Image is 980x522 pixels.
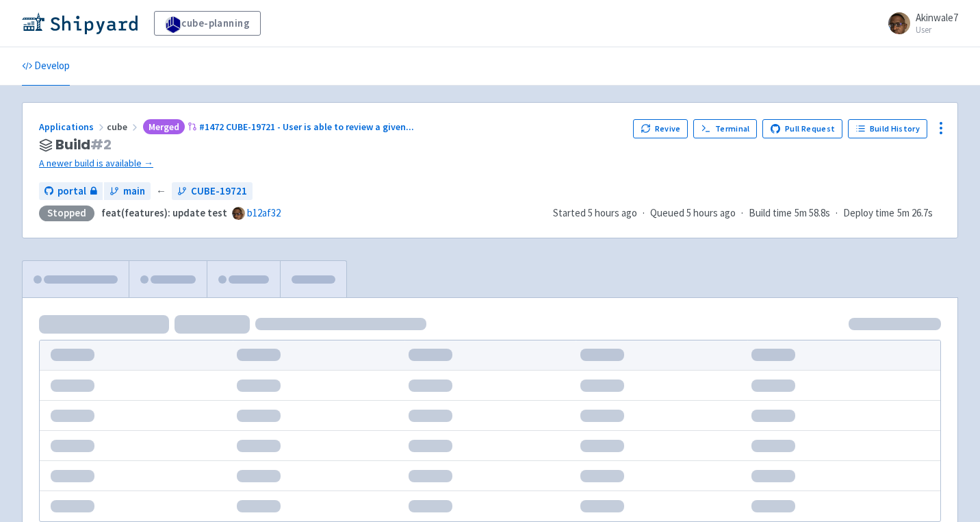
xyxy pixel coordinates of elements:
[107,121,140,133] span: cube
[693,119,757,138] a: Terminal
[199,121,414,133] span: #1472 CUBE-19721 - User is able to review a given ...
[123,184,145,199] span: main
[588,206,637,219] time: 5 hours ago
[633,119,688,138] button: Revive
[650,206,736,219] span: Queued
[55,137,112,153] span: Build
[101,206,227,219] strong: feat(features): update test
[57,184,86,199] span: portal
[172,182,253,201] a: CUBE-19721
[156,184,166,199] span: ←
[191,184,247,199] span: CUBE-19721
[686,206,736,219] time: 5 hours ago
[39,121,107,133] a: Applications
[154,11,261,36] a: cube-planning
[90,135,112,154] span: # 2
[749,206,792,221] span: Build time
[897,206,933,221] span: 5m 26.7s
[843,206,894,221] span: Deploy time
[39,206,94,221] div: Stopped
[762,119,842,138] a: Pull Request
[22,12,138,34] img: Shipyard logo
[553,206,637,219] span: Started
[916,25,958,34] small: User
[140,121,416,133] a: Merged#1472 CUBE-19721 - User is able to review a given...
[143,119,185,135] span: Merged
[795,206,830,221] span: 5m 58.8s
[22,47,70,86] a: Develop
[880,12,958,34] a: Akinwale7 User
[39,156,622,171] a: A newer build is available →
[916,11,958,24] span: Akinwale7
[247,206,281,219] a: b12af32
[553,206,941,221] div: · · ·
[848,119,927,138] a: Build History
[104,182,151,201] a: main
[39,182,103,201] a: portal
